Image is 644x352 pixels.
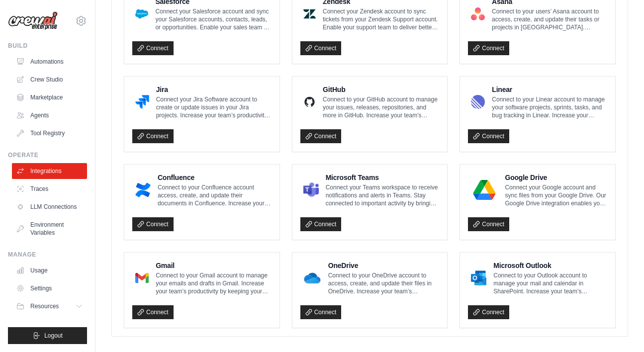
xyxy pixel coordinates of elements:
a: Connect [132,305,174,319]
p: Connect to your GitHub account to manage your issues, releases, repositories, and more in GitHub.... [323,95,439,119]
a: Connect [132,217,174,231]
a: Automations [12,54,87,70]
p: Connect your Google account and sync files from your Google Drive. Our Google Drive integration e... [505,183,607,207]
a: Connect [300,305,342,319]
a: Connect [300,217,342,231]
div: Manage [8,251,87,259]
a: Marketplace [12,89,87,105]
h4: Jira [156,85,272,94]
h4: OneDrive [328,261,440,270]
a: Connect [300,41,342,55]
button: Resources [12,298,87,314]
p: Connect your Teams workspace to receive notifications and alerts in Teams. Stay connected to impo... [326,183,440,207]
img: Google Drive Logo [471,180,498,200]
img: Asana Logo [471,4,485,24]
h4: Microsoft Outlook [493,261,607,270]
a: Connect [300,129,342,143]
p: Connect to your OneDrive account to access, create, and update their files in OneDrive. Increase ... [328,271,440,295]
img: Salesforce Logo [135,4,148,24]
h4: Confluence [158,173,272,182]
a: Connect [468,305,509,319]
a: LLM Connections [12,199,87,215]
h4: Google Drive [505,173,607,182]
a: Connect [132,129,174,143]
h4: Gmail [156,261,271,270]
img: Gmail Logo [135,268,149,288]
p: Connect your Zendesk account to sync tickets from your Zendesk Support account. Enable your suppo... [323,7,439,31]
a: Connect [468,129,509,143]
img: Microsoft Teams Logo [303,180,319,200]
h4: GitHub [323,85,439,94]
img: Logo [8,11,58,30]
img: Jira Logo [135,92,149,112]
div: Operate [8,151,87,159]
p: Connect to your Confluence account access, create, and update their documents in Confluence. Incr... [158,183,272,207]
p: Connect your Jira Software account to create or update issues in your Jira projects. Increase you... [156,95,272,119]
img: Confluence Logo [135,180,151,200]
a: Connect [468,41,509,55]
span: Resources [30,302,59,310]
a: Settings [12,280,87,296]
span: Logout [44,332,63,340]
a: Environment Variables [12,217,87,241]
img: Zendesk Logo [303,4,316,24]
p: Connect to your Gmail account to manage your emails and drafts in Gmail. Increase your team’s pro... [156,271,271,295]
h4: Microsoft Teams [326,173,440,182]
p: Connect to your Outlook account to manage your mail and calendar in SharePoint. Increase your tea... [493,271,607,295]
a: Crew Studio [12,72,87,88]
a: Connect [468,217,509,231]
a: Integrations [12,163,87,179]
div: Build [8,42,87,50]
a: Connect [132,41,174,55]
button: Logout [8,327,87,344]
p: Connect your Salesforce account and sync your Salesforce accounts, contacts, leads, or opportunit... [155,7,271,31]
a: Traces [12,181,87,197]
h4: Linear [492,85,607,94]
img: GitHub Logo [303,92,316,112]
img: Microsoft Outlook Logo [471,268,486,288]
p: Connect to your Linear account to manage your software projects, sprints, tasks, and bug tracking... [492,95,607,119]
img: Linear Logo [471,92,485,112]
img: OneDrive Logo [303,268,321,288]
p: Connect to your users’ Asana account to access, create, and update their tasks or projects in [GE... [492,7,607,31]
a: Agents [12,107,87,123]
a: Usage [12,263,87,278]
a: Tool Registry [12,125,87,141]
